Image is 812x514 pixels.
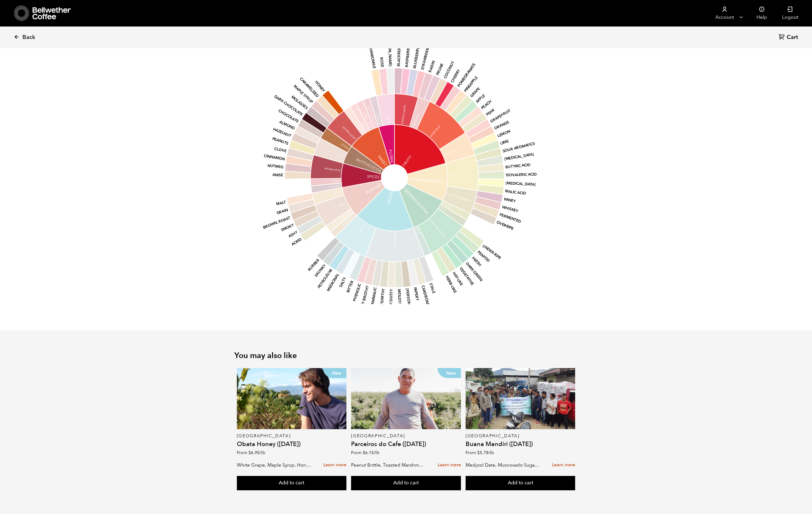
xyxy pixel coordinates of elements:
p: [GEOGRAPHIC_DATA] [466,434,575,438]
a: Learn more [552,458,575,472]
a: New [237,368,347,429]
span: From [466,450,494,456]
button: Add to cart [466,476,575,490]
p: [GEOGRAPHIC_DATA] [237,434,347,438]
a: Learn more [323,458,346,472]
p: New [438,368,461,378]
span: /lb [260,450,265,456]
p: White Grape, Maple Syrup, Honeydew [237,460,311,470]
span: From [351,450,379,456]
span: /lb [488,450,494,456]
a: New [351,368,461,429]
span: From [237,450,265,456]
h4: Parceiros do Cafe ([DATE]) [351,441,461,447]
a: Cart [779,33,800,42]
span: /lb [374,450,379,456]
bdi: 6.15 [363,450,379,456]
bdi: 6.95 [248,450,265,456]
span: Cart [787,34,798,41]
span: $ [248,450,251,456]
h4: Buana Mandiri ([DATE]) [466,441,575,447]
h2: You may also like [234,351,578,360]
button: Add to cart [237,476,347,490]
p: Peanut Brittle, Toasted Marshmallow, Bittersweet Chocolate [351,460,426,470]
span: $ [477,450,480,456]
span: Back [22,34,35,41]
bdi: 5.78 [477,450,494,456]
button: Add to cart [351,476,461,490]
p: Medjool Date, Muscovado Sugar, Vanilla Bean [466,460,540,470]
a: Learn more [438,458,461,472]
p: New [323,368,346,378]
p: [GEOGRAPHIC_DATA] [351,434,461,438]
span: $ [363,450,365,456]
h4: Obata Honey ([DATE]) [237,441,347,447]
